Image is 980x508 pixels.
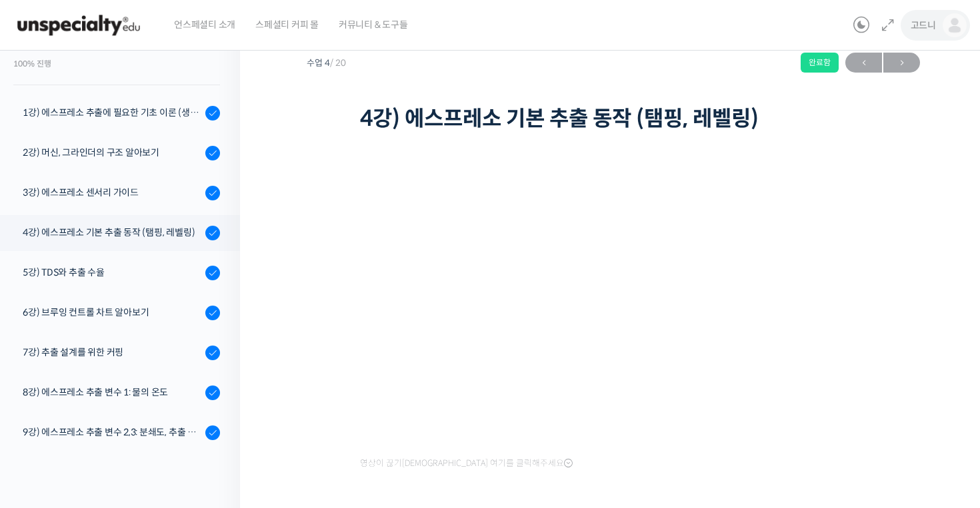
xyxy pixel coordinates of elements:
[172,397,256,431] a: 설정
[883,53,920,73] a: 다음→
[42,417,50,428] span: 홈
[23,185,201,200] div: 3강) 에스프레소 센서리 가이드
[122,418,138,429] span: 대화
[88,397,172,431] a: 대화
[23,105,201,120] div: 1강) 에스프레소 추출에 필요한 기초 이론 (생두, 가공, 로스팅)
[360,458,573,469] span: 영상이 끊기[DEMOGRAPHIC_DATA] 여기를 클릭해주세요
[911,19,936,31] span: 고드니
[307,59,346,67] span: 수업 4
[23,385,201,399] div: 8강) 에스프레소 추출 변수 1: 물의 온도
[801,53,839,73] div: 완료함
[330,57,346,69] span: / 20
[845,53,882,73] a: ←이전
[360,106,867,131] h1: 4강) 에스프레소 기본 추출 동작 (탬핑, 레벨링)
[23,145,201,160] div: 2강) 머신, 그라인더의 구조 알아보기
[883,54,920,72] span: →
[23,345,201,360] div: 7강) 추출 설계를 위한 커핑
[23,305,201,320] div: 6강) 브루잉 컨트롤 차트 알아보기
[206,417,222,428] span: 설정
[23,425,201,439] div: 9강) 에스프레소 추출 변수 2,3: 분쇄도, 추출 시간
[23,265,201,280] div: 5강) TDS와 추출 수율
[4,397,88,431] a: 홈
[845,54,882,72] span: ←
[23,225,201,240] div: 4강) 에스프레소 기본 추출 동작 (탬핑, 레벨링)
[13,60,220,68] div: 100% 진행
